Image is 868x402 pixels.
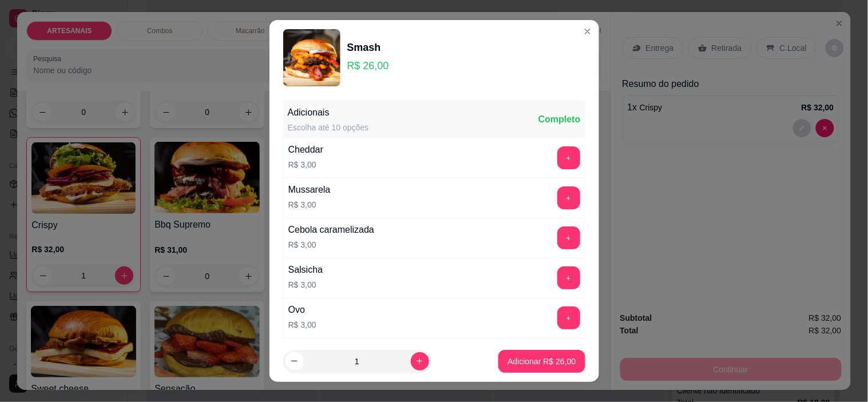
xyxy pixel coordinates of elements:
p: R$ 3,00 [288,239,374,250]
p: R$ 26,00 [347,58,389,74]
div: Completo [538,113,581,126]
button: add [557,186,580,209]
button: Close [578,22,597,41]
div: Salsicha [288,263,323,277]
div: Cheddar [288,143,323,157]
p: R$ 3,00 [288,279,323,290]
button: Adicionar R$ 26,00 [498,350,585,373]
div: Smash [347,39,389,55]
p: R$ 3,00 [288,159,323,170]
div: Mussarela [288,183,331,197]
button: add [557,226,580,249]
p: R$ 3,00 [288,199,331,210]
div: Adicionais [288,106,369,120]
button: add [557,146,580,169]
button: add [557,266,580,289]
button: decrease-product-quantity [286,352,304,371]
div: Escolha até 10 opções [288,122,369,133]
button: add [557,307,580,329]
div: Cebola caramelizada [288,223,374,237]
div: Ovo [288,303,316,317]
button: increase-product-quantity [411,352,429,371]
p: R$ 3,00 [288,319,316,331]
p: Adicionar R$ 26,00 [508,356,576,367]
img: product-image [283,29,340,86]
